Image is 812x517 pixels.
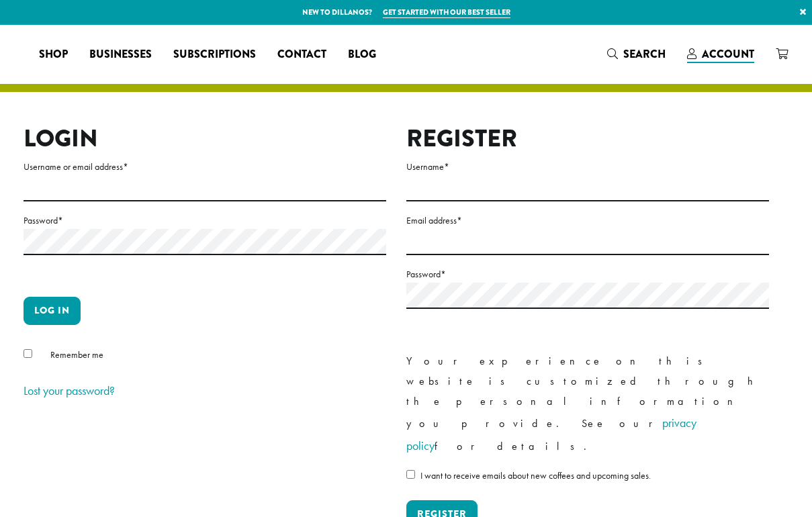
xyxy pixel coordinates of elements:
[50,348,103,361] span: Remember me
[406,212,769,229] label: Email address
[623,46,666,62] span: Search
[24,297,81,325] button: Log in
[89,46,152,63] span: Businesses
[406,124,769,153] h2: Register
[702,46,754,62] span: Account
[28,44,79,65] a: Shop
[39,46,68,63] span: Shop
[406,470,415,479] input: I want to receive emails about new coffees and upcoming sales.
[24,212,386,229] label: Password
[406,351,769,457] p: Your experience on this website is customized through the personal information you provide. See o...
[420,469,651,481] span: I want to receive emails about new coffees and upcoming sales.
[173,46,256,63] span: Subscriptions
[24,383,115,398] a: Lost your password?
[24,124,386,153] h2: Login
[406,415,696,453] a: privacy policy
[406,266,769,283] label: Password
[24,158,386,175] label: Username or email address
[277,46,326,63] span: Contact
[383,7,510,18] a: Get started with our best seller
[348,46,376,63] span: Blog
[406,158,769,175] label: Username
[596,43,676,65] a: Search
